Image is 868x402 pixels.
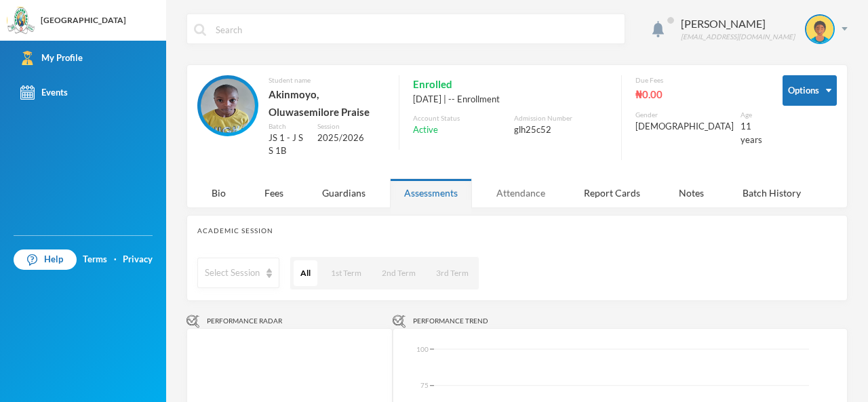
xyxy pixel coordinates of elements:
button: 2nd Term [375,260,422,286]
span: Active [413,123,438,137]
div: Select Session [205,266,260,280]
button: 3rd Term [429,260,475,286]
button: All [294,260,317,286]
input: Search [214,14,618,45]
div: Attendance [482,178,559,207]
div: [EMAIL_ADDRESS][DOMAIN_NAME] [681,32,795,42]
span: Performance Trend [413,316,488,326]
div: Notes [665,178,718,207]
div: [GEOGRAPHIC_DATA] [41,14,126,26]
button: Options [783,75,837,106]
div: [DATE] | -- Enrollment [413,93,608,106]
div: Admission Number [514,113,608,123]
div: ₦0.00 [635,85,762,103]
div: Assessments [390,178,472,207]
div: [PERSON_NAME] [681,16,795,32]
div: Guardians [308,178,380,207]
img: STUDENT [201,79,255,133]
img: search [194,24,206,36]
span: Performance Radar [207,316,282,326]
div: Fees [250,178,298,207]
div: My Profile [20,51,83,65]
div: [DEMOGRAPHIC_DATA] [635,120,734,134]
div: Akinmoyo, Oluwasemilore Praise [269,85,385,121]
div: Student name [269,75,385,85]
div: Batch History [728,178,815,207]
div: Report Cards [570,178,654,207]
div: Academic Session [197,226,837,236]
a: Help [14,249,77,270]
div: Age [741,110,762,120]
tspan: 75 [420,381,429,389]
div: 2025/2026 [317,132,385,145]
div: Session [317,121,385,132]
a: Terms [83,253,107,266]
div: Due Fees [635,75,762,85]
img: logo [7,7,35,35]
button: 1st Term [324,260,368,286]
div: Account Status [413,113,507,123]
div: JS 1 - J S S 1B [269,132,307,158]
div: glh25c52 [514,123,608,137]
div: Gender [635,110,734,120]
tspan: 100 [416,344,429,353]
div: 11 years [741,120,762,146]
span: Enrolled [413,75,452,93]
div: Bio [197,178,240,207]
img: STUDENT [806,16,833,43]
div: Batch [269,121,307,132]
div: · [114,253,117,266]
div: Events [20,85,68,100]
a: Privacy [123,253,153,266]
